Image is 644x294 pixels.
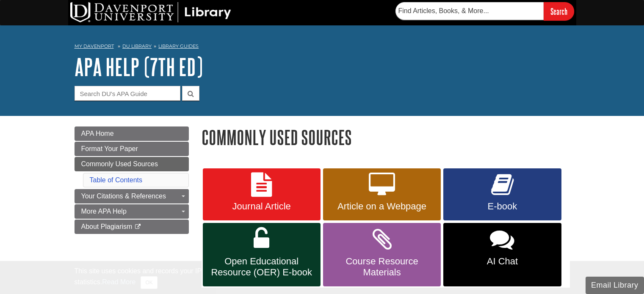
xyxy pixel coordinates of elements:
[134,224,141,230] i: This link opens in a new window
[158,43,199,49] a: Library Guides
[122,43,152,49] a: DU Library
[81,192,166,200] span: Your Citations & References
[81,160,158,168] span: Commonly Used Sources
[209,201,314,212] span: Journal Article
[323,168,441,221] a: Article on a Webpage
[450,201,555,212] span: E-book
[75,41,570,54] nav: breadcrumb
[75,220,189,234] a: About Plagiarism
[102,278,135,286] a: Read More
[202,126,570,148] h1: Commonly Used Sources
[75,142,189,156] a: Format Your Paper
[81,223,133,230] span: About Plagiarism
[329,201,434,212] span: Article on a Webpage
[75,86,180,101] input: Search DU's APA Guide
[141,276,157,289] button: Close
[81,130,114,137] span: APA Home
[75,54,203,80] a: APA Help (7th Ed)
[75,126,189,234] div: Guide Page Menu
[75,189,189,203] a: Your Citations & References
[75,43,114,50] a: My Davenport
[81,145,138,152] span: Format Your Paper
[90,176,143,184] a: Table of Contents
[75,157,189,171] a: Commonly Used Sources
[70,2,231,22] img: DU Library
[209,256,314,278] span: Open Educational Resource (OER) E-book
[203,223,321,286] a: Open Educational Resource (OER) E-book
[544,2,574,20] input: Search
[586,277,644,294] button: Email Library
[75,266,570,289] div: This site uses cookies and records your IP address for usage statistics. Additionally, we use Goo...
[395,2,544,20] input: Find Articles, Books, & More...
[75,126,189,141] a: APA Home
[329,256,434,278] span: Course Resource Materials
[443,168,561,221] a: E-book
[203,168,321,221] a: Journal Article
[395,2,574,20] form: Searches DU Library's articles, books, and more
[75,204,189,219] a: More APA Help
[81,208,127,215] span: More APA Help
[450,256,555,267] span: AI Chat
[323,223,441,286] a: Course Resource Materials
[443,223,561,286] a: AI Chat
